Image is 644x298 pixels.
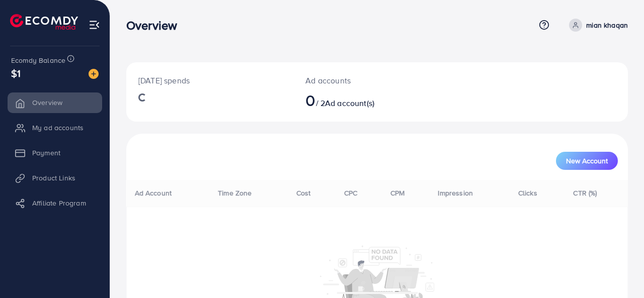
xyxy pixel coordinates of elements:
span: New Account [566,157,608,164]
span: 0 [305,88,315,112]
button: New Account [556,152,618,170]
span: Ad account(s) [325,97,374,109]
p: mian khaqan [586,19,628,31]
span: $1 [11,66,21,80]
p: Ad accounts [305,74,407,86]
h3: Overview [126,18,185,33]
img: image [89,69,99,79]
a: mian khaqan [565,19,628,32]
p: [DATE] spends [138,74,281,86]
img: logo [10,14,78,30]
h2: / 2 [305,90,407,110]
span: Ecomdy Balance [11,55,65,65]
img: menu [89,19,100,31]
